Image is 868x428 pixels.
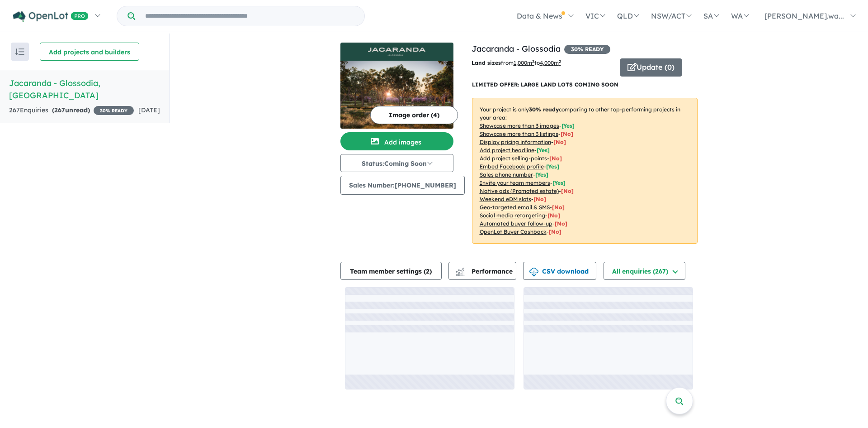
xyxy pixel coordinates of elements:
button: All enquiries (267) [604,262,685,280]
span: [No] [547,212,560,219]
button: Update (0) [620,58,682,77]
u: Automated buyer follow-up [480,220,552,227]
span: 30 % READY [94,106,134,115]
span: [ Yes ] [546,163,559,170]
u: OpenLot Buyer Cashback [480,228,547,235]
span: [ Yes ] [552,179,566,186]
b: 30 % ready [529,106,559,113]
b: Land sizes [472,59,501,66]
u: Add project headline [480,147,534,154]
span: 30 % READY [564,45,610,54]
a: Jacaranda - Glossodia LogoJacaranda - Glossodia [340,43,453,129]
img: bar-chart.svg [456,270,465,276]
a: Jacaranda - Glossodia [472,43,561,54]
u: Sales phone number [480,171,533,178]
u: Weekend eDM slots [480,196,531,202]
img: sort.svg [15,48,24,55]
span: [No] [533,196,546,202]
u: Social media retargeting [480,212,545,219]
p: Your project is only comparing to other top-performing projects in your area: - - - - - - - - - -... [472,98,698,244]
u: Embed Facebook profile [480,163,544,170]
div: 267 Enquir ies [9,105,134,116]
span: [DATE] [138,106,160,114]
span: [No] [555,220,567,227]
button: Image order (4) [370,106,458,124]
span: [ No ] [549,155,562,162]
span: [PERSON_NAME].wa... [764,11,844,20]
span: 2 [426,267,429,275]
button: Add projects and builders [40,43,139,61]
input: Try estate name, suburb, builder or developer [137,6,363,26]
span: [ No ] [561,130,573,137]
sup: 2 [532,59,534,64]
p: from [472,58,613,67]
u: Showcase more than 3 listings [480,130,558,137]
button: CSV download [523,262,596,280]
strong: ( unread) [52,106,90,114]
span: Performance [457,267,513,275]
u: 1,000 m [514,59,534,66]
img: line-chart.svg [456,268,464,273]
button: Team member settings (2) [340,262,442,280]
sup: 2 [559,59,561,64]
button: Add images [340,132,453,150]
span: [ No ] [553,139,566,145]
u: Add project selling-points [480,155,547,162]
img: Jacaranda - Glossodia Logo [344,46,450,57]
img: Jacaranda - Glossodia [340,61,453,129]
u: 4,000 m [540,59,561,66]
span: [No] [552,204,565,211]
h5: Jacaranda - Glossodia , [GEOGRAPHIC_DATA] [9,77,160,101]
img: download icon [529,268,538,277]
button: Sales Number:[PHONE_NUMBER] [340,176,465,195]
u: Showcase more than 3 images [480,122,559,129]
u: Geo-targeted email & SMS [480,204,550,211]
span: [ Yes ] [537,147,550,154]
span: [ Yes ] [535,171,548,178]
span: to [534,59,561,66]
p: LIMITED OFFER: LARGE LAND LOTS COMING SOON [472,80,698,89]
u: Invite your team members [480,179,550,186]
u: Display pricing information [480,139,551,145]
span: [No] [561,188,574,194]
span: [No] [549,228,561,235]
button: Performance [448,262,516,280]
span: 267 [54,106,65,114]
img: Openlot PRO Logo White [13,11,89,22]
span: [ Yes ] [561,122,575,129]
button: Status:Coming Soon [340,154,453,172]
u: Native ads (Promoted estate) [480,188,559,194]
